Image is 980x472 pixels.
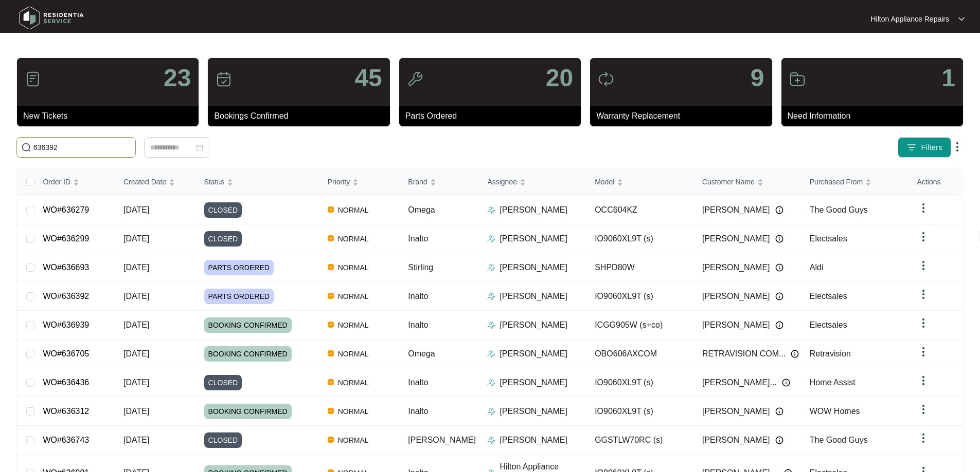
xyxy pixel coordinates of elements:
[586,196,694,224] td: OCC604KZ
[917,403,930,416] img: dropdown arrow
[941,66,955,90] p: 1
[702,434,770,446] span: [PERSON_NAME]
[204,202,242,218] span: CLOSED
[906,142,917,153] img: filter icon
[43,349,89,358] a: WO#636705
[917,432,930,444] img: dropdown arrow
[898,137,951,158] button: filter iconFilters
[123,349,149,358] span: [DATE]
[702,204,770,216] span: [PERSON_NAME]
[487,206,495,214] img: Assigner Icon
[487,379,495,387] img: Assigner Icon
[43,292,89,300] a: WO#636392
[788,110,963,122] p: Need Information
[196,168,319,196] th: Status
[43,436,89,444] a: WO#636743
[810,263,824,272] span: Aldi
[408,320,428,329] span: Inalto
[487,176,517,187] span: Assignee
[34,168,115,196] th: Order ID
[334,405,373,418] span: NORMAL
[328,293,334,299] img: Vercel Logo
[702,376,777,389] span: [PERSON_NAME]...
[408,378,428,387] span: Inalto
[702,261,770,274] span: [PERSON_NAME]
[500,319,567,331] p: [PERSON_NAME]
[546,66,573,90] p: 20
[958,16,965,22] img: dropdown arrow
[334,434,373,446] span: NORMAL
[810,320,847,329] span: Electsales
[204,289,274,304] span: PARTS ORDERED
[500,233,567,245] p: [PERSON_NAME]
[596,110,772,122] p: Warranty Replacement
[487,350,495,358] img: Assigner Icon
[586,282,694,311] td: IO9060XL9T (s)
[487,263,495,272] img: Assigner Icon
[775,235,783,243] img: Info icon
[775,263,783,272] img: Info icon
[408,176,427,187] span: Brand
[408,234,428,243] span: Inalto
[500,376,567,389] p: [PERSON_NAME]
[775,436,783,444] img: Info icon
[702,405,770,418] span: [PERSON_NAME]
[408,349,435,358] span: Omega
[702,176,755,187] span: Customer Name
[702,348,786,360] span: RETRAVISION COM...
[487,407,495,416] img: Assigner Icon
[917,374,930,387] img: dropdown arrow
[15,3,87,33] img: residentia service logo
[408,292,428,300] span: Inalto
[595,176,614,187] span: Model
[789,71,806,87] img: icon
[123,378,149,387] span: [DATE]
[405,110,581,122] p: Parts Ordered
[328,408,334,414] img: Vercel Logo
[328,437,334,443] img: Vercel Logo
[500,204,567,216] p: [PERSON_NAME]
[400,168,479,196] th: Brand
[775,206,783,214] img: Info icon
[801,168,909,196] th: Purchased From
[500,405,567,418] p: [PERSON_NAME]
[407,71,423,87] img: icon
[500,434,567,446] p: [PERSON_NAME]
[328,235,334,241] img: Vercel Logo
[164,66,191,90] p: 23
[487,235,495,243] img: Assigner Icon
[917,202,930,214] img: dropdown arrow
[21,142,31,153] img: search-icon
[334,348,373,360] span: NORMAL
[586,426,694,455] td: GGSTLW70RC (s)
[500,348,567,360] p: [PERSON_NAME]
[586,168,694,196] th: Model
[586,339,694,368] td: OBO606AXCOM
[500,290,567,303] p: [PERSON_NAME]
[328,379,334,385] img: Vercel Logo
[328,350,334,356] img: Vercel Logo
[810,349,851,358] span: Retravision
[751,66,764,90] p: 9
[23,110,199,122] p: New Tickets
[43,407,89,416] a: WO#636312
[319,168,400,196] th: Priority
[586,368,694,397] td: IO9060XL9T (s)
[487,292,495,300] img: Assigner Icon
[487,321,495,329] img: Assigner Icon
[334,233,373,245] span: NORMAL
[25,71,41,87] img: icon
[500,261,567,274] p: [PERSON_NAME]
[204,432,242,448] span: CLOSED
[791,350,799,358] img: Info icon
[123,234,149,243] span: [DATE]
[782,379,790,387] img: Info icon
[598,71,614,87] img: icon
[408,436,476,444] span: [PERSON_NAME]
[43,263,89,272] a: WO#636693
[204,375,242,390] span: CLOSED
[917,288,930,300] img: dropdown arrow
[917,231,930,243] img: dropdown arrow
[123,407,149,416] span: [DATE]
[354,66,382,90] p: 45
